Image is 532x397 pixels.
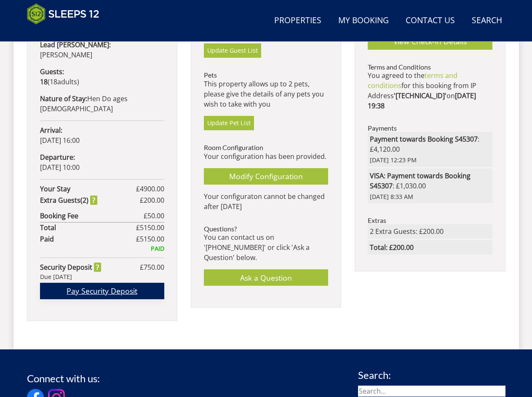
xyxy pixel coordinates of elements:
[140,195,164,205] span: £
[40,234,136,244] strong: Paid
[368,63,492,71] h3: Terms and Conditions
[147,211,164,220] span: 50.00
[136,234,164,244] span: £
[50,77,77,86] span: adult
[204,116,254,130] a: Update Pet List
[370,192,490,201] span: [DATE] 8:33 AM
[136,184,164,194] span: £
[40,67,64,76] strong: Guests:
[370,156,490,165] span: [DATE] 12:23 PM
[40,50,92,59] span: [PERSON_NAME]
[468,11,505,30] a: Search
[368,91,476,110] strong: [DATE] 19:38
[271,11,325,30] a: Properties
[358,370,505,381] h3: Search:
[144,196,164,205] span: 200.00
[40,152,164,172] p: [DATE] 10:00
[335,11,392,30] a: My Booking
[40,40,111,49] strong: Lead [PERSON_NAME]:
[204,144,328,151] h3: Room Configuration
[368,71,457,90] a: terms and conditions
[40,262,101,272] strong: Security Deposit
[144,263,164,272] span: 750.00
[40,126,62,135] strong: Arrival:
[358,386,505,397] input: Search...
[204,151,328,161] p: Your configuration has been provided.
[40,153,75,162] strong: Departure:
[204,232,328,263] p: You can contact us on '[PHONE_NUMBER]' or click 'Ask a Question' below.
[140,234,164,244] span: 5150.00
[136,223,164,233] span: £
[40,283,164,299] a: Pay Security Deposit
[140,184,164,193] span: 4900.00
[370,171,471,190] strong: VISA: Payment towards Booking S45307
[27,3,99,24] img: Sleeps 12
[370,243,414,252] strong: Total: £200.00
[77,196,80,205] span: s
[368,224,492,239] li: 2 Extra Guests: £200.00
[40,195,97,205] strong: Extra Guest ( )
[402,11,458,30] a: Contact Us
[40,211,144,221] strong: Booking Fee
[204,269,328,286] a: Ask a Question
[40,244,164,253] div: PAID
[40,184,136,194] strong: Your Stay
[50,77,57,86] span: 18
[40,125,164,145] p: [DATE] 16:00
[204,225,328,233] h3: Questions?
[368,70,492,111] p: You agreed to the for this booking from IP Address on
[144,211,164,221] span: £
[27,373,100,384] h3: Connect with us:
[368,169,492,204] li: : £1,030.00
[140,223,164,232] span: 5150.00
[204,168,328,185] a: Modify Configuration
[204,79,328,109] p: This property allows up to 2 pets, please give the details of any pets you wish to take with you
[74,77,77,86] span: s
[204,43,261,58] a: Update Guest List
[368,217,492,224] h3: Extras
[368,124,492,132] h3: Payments
[394,91,446,100] strong: '[TECHNICAL_ID]'
[40,94,164,114] p: Hen Do ages [DEMOGRAPHIC_DATA]
[140,262,164,272] span: £
[40,223,136,233] strong: Total
[40,272,164,282] div: Due [DATE]
[204,71,328,79] h3: Pets
[83,196,86,205] span: 2
[204,191,328,212] p: Your configuraton cannot be changed after [DATE]
[40,94,87,103] strong: Nature of Stay:
[370,134,478,144] strong: Payment towards Booking S45307
[40,77,79,86] span: ( )
[40,77,48,86] strong: 18
[23,30,111,37] iframe: Customer reviews powered by Trustpilot
[368,132,492,167] li: : £4,120.00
